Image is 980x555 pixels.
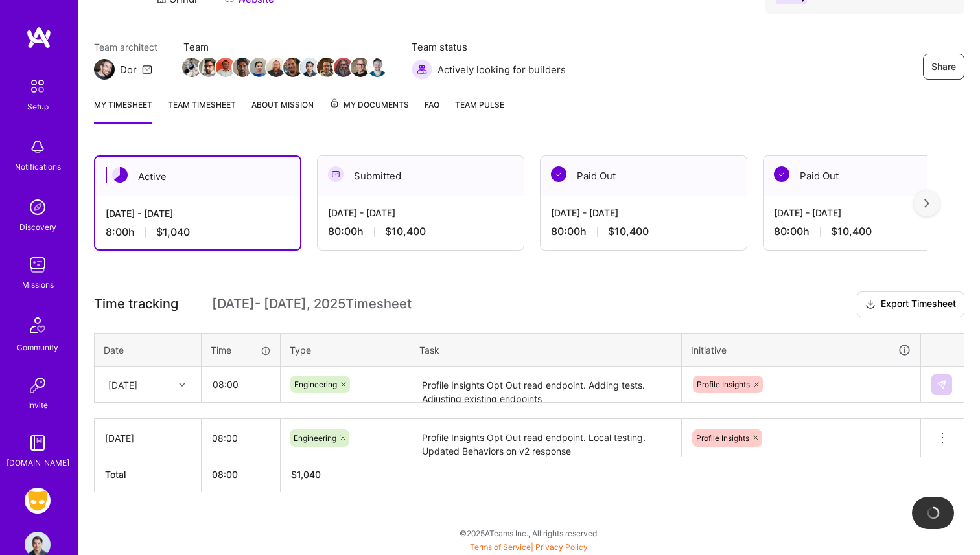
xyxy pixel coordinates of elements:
span: [DATE] - [DATE] , 2025 Timesheet [212,296,412,312]
img: Actively looking for builders [412,59,432,80]
img: Team Member Avatar [300,58,320,77]
div: © 2025 ATeams Inc., All rights reserved. [78,517,980,549]
div: Notifications [15,160,61,174]
a: Team Member Avatar [285,56,301,78]
img: Team Member Avatar [351,58,370,77]
img: Invite [25,372,51,398]
a: About Mission [251,98,314,124]
div: Submitted [318,156,524,196]
div: Paid Out [541,156,747,196]
img: Team Member Avatar [317,58,336,77]
div: [DATE] [105,431,191,445]
div: [DOMAIN_NAME] [6,456,69,470]
th: Task [410,333,682,367]
span: Team Pulse [455,100,504,109]
span: $10,400 [608,225,649,238]
span: Time tracking [94,296,178,312]
img: bell [25,134,51,160]
img: logo [26,26,52,49]
span: Share [931,60,956,73]
th: Date [95,333,202,367]
img: Submitted [328,166,344,182]
span: Team [183,40,386,54]
img: Team Architect [94,59,115,80]
a: My Documents [329,98,409,124]
div: Time [211,343,271,357]
button: Export Timesheet [857,291,964,317]
img: discovery [25,194,51,220]
div: Active [95,157,300,196]
div: Dor [120,63,137,76]
img: Team Member Avatar [283,58,303,77]
span: | [470,542,588,552]
a: Team timesheet [168,98,236,124]
a: Team Member Avatar [318,56,335,78]
div: Community [17,341,58,354]
input: HH:MM [202,367,279,402]
textarea: Profile Insights Opt Out read endpoint. Local testing. Updated Behaviors on v2 response [412,420,680,457]
a: FAQ [425,98,439,124]
img: Team Member Avatar [250,58,269,77]
a: My timesheet [94,98,152,124]
span: $1,040 [156,225,190,239]
img: Submit [937,379,947,390]
span: Profile Insights [697,379,750,389]
i: icon Chevron [179,381,185,388]
span: Team architect [94,40,157,54]
img: Active [112,167,128,183]
div: 8:00 h [106,225,290,239]
img: guide book [25,430,51,456]
a: Team Member Avatar [183,56,200,78]
img: Grindr: Mobile + BE + Cloud [25,488,51,514]
input: HH:MM [202,421,280,455]
i: icon Mail [142,64,152,74]
a: Grindr: Mobile + BE + Cloud [21,488,54,514]
div: [DATE] [108,378,137,391]
span: My Documents [329,98,409,112]
div: [DATE] - [DATE] [551,206,736,220]
a: Team Member Avatar [251,56,268,78]
div: Paid Out [764,156,970,196]
img: Team Member Avatar [216,58,235,77]
div: Discovery [19,220,56,234]
a: Team Pulse [455,98,504,124]
div: 80:00 h [551,225,736,238]
span: Engineering [294,433,336,443]
a: Team Member Avatar [217,56,234,78]
div: [DATE] - [DATE] [106,207,290,220]
img: teamwork [25,252,51,278]
button: Share [923,54,964,80]
img: Paid Out [551,166,566,182]
a: Team Member Avatar [268,56,285,78]
a: Privacy Policy [535,542,588,552]
span: Engineering [294,379,337,389]
img: Team Member Avatar [266,58,286,77]
img: Team Member Avatar [182,58,202,77]
img: Team Member Avatar [367,58,387,77]
th: Type [281,333,410,367]
textarea: Profile Insights Opt Out read endpoint. Adding tests. Adjusting existing endpoints [412,368,680,402]
img: setup [24,73,51,100]
a: Terms of Service [470,542,531,552]
div: 80:00 h [328,225,513,238]
div: Setup [27,100,49,113]
a: Team Member Avatar [369,56,386,78]
div: Initiative [691,343,911,357]
span: Profile Insights [696,433,749,443]
img: Team Member Avatar [233,58,252,77]
a: Team Member Avatar [234,56,251,78]
span: $10,400 [831,225,872,238]
i: icon Download [865,298,876,311]
img: right [924,199,929,208]
div: 80:00 h [774,225,959,238]
img: Paid Out [774,166,789,182]
a: Team Member Avatar [335,56,352,78]
img: loading [926,506,940,520]
span: Actively looking for builders [437,63,566,76]
img: Community [22,310,53,341]
div: null [931,374,953,395]
div: Invite [28,398,48,412]
div: Missions [22,278,54,291]
img: Team Member Avatar [199,58,218,77]
span: $10,400 [385,225,426,238]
